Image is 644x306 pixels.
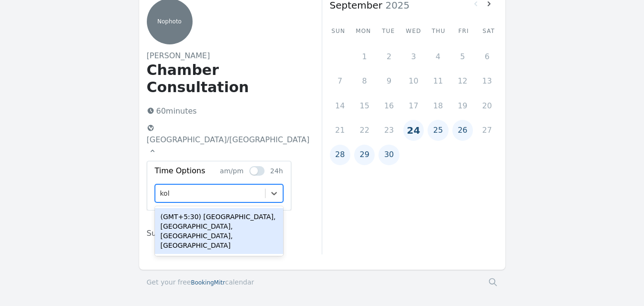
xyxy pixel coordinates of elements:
button: 29 [354,145,375,165]
button: 17 [403,95,424,116]
p: 60 minutes [143,104,307,119]
div: Thu [430,27,448,35]
button: 25 [428,120,448,140]
button: 18 [428,95,448,116]
div: Sun [330,27,348,35]
button: 19 [452,95,473,116]
button: 22 [354,120,375,140]
button: 13 [477,71,497,91]
p: Sun, Mon, Tue, Wed, Thu, Fri [147,228,307,239]
span: BookingMitr [191,279,225,286]
button: 16 [378,95,399,116]
h1: Chamber Consultation [147,62,307,96]
button: 4 [428,46,448,67]
p: No photo [147,18,193,25]
div: Sat [480,27,498,35]
button: 12 [452,71,473,91]
button: 30 [378,145,399,165]
a: Get your freeBookingMitrcalendar [147,277,255,287]
button: 10 [403,71,424,91]
button: 23 [378,120,399,140]
div: Tue [380,27,398,35]
button: 21 [330,120,350,140]
span: 24h [270,167,283,175]
button: 2 [378,46,399,67]
button: 11 [428,71,448,91]
button: 20 [477,95,497,116]
button: 24 [403,120,424,140]
button: 3 [403,46,424,67]
button: 6 [477,46,497,67]
button: 9 [378,71,399,91]
button: 1 [354,46,375,67]
button: 15 [354,95,375,116]
div: Wed [405,27,422,35]
div: Mon [355,27,372,35]
button: 26 [452,120,473,140]
div: (GMT+5:30) [GEOGRAPHIC_DATA], [GEOGRAPHIC_DATA], [GEOGRAPHIC_DATA], [GEOGRAPHIC_DATA] [155,208,283,254]
button: 5 [452,46,473,67]
div: Fri [455,27,472,35]
button: [GEOGRAPHIC_DATA]/[GEOGRAPHIC_DATA] [143,121,314,159]
span: am/pm [220,167,243,175]
button: 14 [330,95,350,116]
button: 8 [354,71,375,91]
button: 27 [477,120,497,140]
div: Time Options [155,165,219,177]
h2: [PERSON_NAME] [147,50,307,62]
button: 28 [330,145,350,165]
button: 7 [330,71,350,91]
